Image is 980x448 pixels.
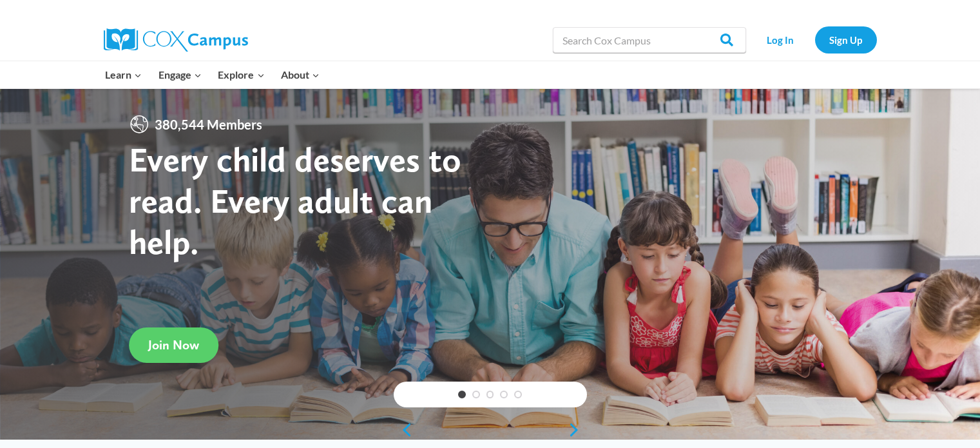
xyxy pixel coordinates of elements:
nav: Secondary Navigation [753,26,877,53]
a: 4 [500,391,508,398]
a: Log In [753,26,809,53]
a: 2 [472,391,480,398]
nav: Primary Navigation [97,61,328,88]
div: content slider buttons [394,417,587,443]
img: Cox Campus [104,28,248,52]
a: 3 [486,391,494,398]
span: Join Now [148,337,199,353]
span: About [281,66,320,83]
strong: Every child deserves to read. Every adult can help. [129,139,461,262]
span: Explore [218,66,264,83]
span: Engage [159,66,202,83]
a: Sign Up [815,26,877,53]
a: previous [394,422,413,438]
a: next [568,422,587,438]
input: Search Cox Campus [553,27,746,53]
span: Learn [105,66,142,83]
a: 1 [458,391,466,398]
a: Join Now [129,327,218,363]
span: 380,544 Members [149,114,267,135]
a: 5 [514,391,522,398]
